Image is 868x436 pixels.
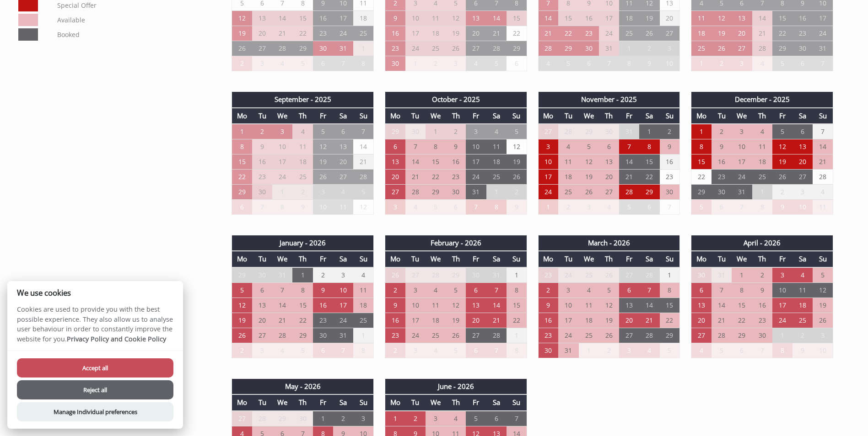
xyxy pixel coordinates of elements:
[599,56,619,71] td: 7
[486,41,507,56] td: 28
[813,124,833,139] td: 7
[385,56,405,71] td: 30
[426,41,446,56] td: 25
[712,11,732,26] td: 12
[599,41,619,56] td: 31
[752,108,772,124] th: Th
[405,185,426,200] td: 28
[619,56,639,71] td: 8
[732,56,752,71] td: 3
[333,108,353,124] th: Sa
[558,170,578,185] td: 18
[772,139,793,154] td: 12
[793,139,813,154] td: 13
[752,139,772,154] td: 11
[313,41,333,56] td: 30
[486,139,507,154] td: 11
[466,170,486,185] td: 24
[232,26,252,41] td: 19
[639,56,659,71] td: 9
[272,56,292,71] td: 4
[426,108,446,124] th: We
[252,170,272,185] td: 23
[639,124,659,139] td: 1
[252,26,272,41] td: 20
[619,124,639,139] td: 31
[558,124,578,139] td: 28
[772,154,793,170] td: 19
[712,170,732,185] td: 23
[813,11,833,26] td: 17
[353,170,373,185] td: 28
[507,139,527,154] td: 12
[660,154,680,170] td: 16
[272,154,292,170] td: 17
[813,56,833,71] td: 7
[405,124,426,139] td: 30
[639,139,659,154] td: 8
[691,139,712,154] td: 8
[639,26,659,41] td: 26
[272,124,292,139] td: 3
[353,11,373,26] td: 18
[579,41,599,56] td: 30
[486,56,507,71] td: 5
[712,139,732,154] td: 9
[538,154,558,170] td: 10
[55,28,213,41] dd: Booked
[732,124,752,139] td: 3
[660,41,680,56] td: 3
[446,41,466,56] td: 26
[252,41,272,56] td: 27
[252,124,272,139] td: 2
[292,139,313,154] td: 11
[466,56,486,71] td: 4
[385,170,405,185] td: 20
[507,154,527,170] td: 19
[426,26,446,41] td: 18
[333,139,353,154] td: 13
[446,170,466,185] td: 23
[813,139,833,154] td: 14
[405,56,426,71] td: 1
[272,139,292,154] td: 10
[426,124,446,139] td: 1
[538,11,558,26] td: 14
[691,154,712,170] td: 15
[232,124,252,139] td: 1
[599,108,619,124] th: Th
[405,170,426,185] td: 21
[558,11,578,26] td: 15
[353,139,373,154] td: 14
[466,154,486,170] td: 17
[660,108,680,124] th: Su
[385,108,405,124] th: Mo
[712,154,732,170] td: 16
[507,108,527,124] th: Su
[752,170,772,185] td: 25
[752,56,772,71] td: 4
[813,41,833,56] td: 31
[538,108,558,124] th: Mo
[313,11,333,26] td: 16
[772,56,793,71] td: 5
[639,11,659,26] td: 19
[353,41,373,56] td: 1
[639,41,659,56] td: 2
[292,26,313,41] td: 22
[292,170,313,185] td: 25
[619,154,639,170] td: 14
[232,185,252,200] td: 29
[385,26,405,41] td: 16
[793,124,813,139] td: 6
[446,26,466,41] td: 19
[712,41,732,56] td: 26
[599,154,619,170] td: 13
[405,154,426,170] td: 14
[313,154,333,170] td: 19
[619,11,639,26] td: 18
[333,11,353,26] td: 17
[752,154,772,170] td: 18
[426,170,446,185] td: 22
[405,108,426,124] th: Tu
